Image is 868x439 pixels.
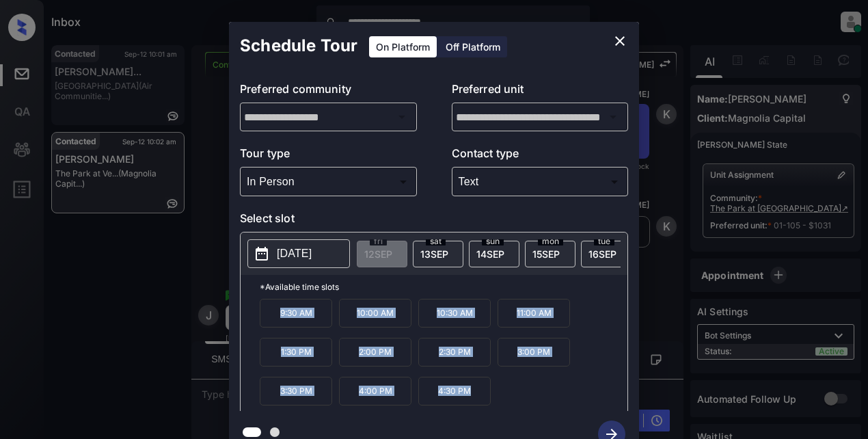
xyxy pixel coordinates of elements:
[476,248,504,260] span: 14 SEP
[525,241,575,267] div: date-select
[452,81,629,103] p: Preferred unit
[369,36,437,57] div: On Platform
[413,241,463,267] div: date-select
[469,241,519,267] div: date-select
[482,237,504,245] span: sun
[260,377,332,405] p: 3:30 PM
[455,170,625,193] div: Text
[339,338,411,367] p: 2:00 PM
[260,338,332,367] p: 1:30 PM
[240,81,417,103] p: Preferred community
[452,145,629,167] p: Contact type
[240,145,417,167] p: Tour type
[339,377,411,405] p: 4:00 PM
[606,27,634,55] button: close
[581,241,632,267] div: date-select
[243,170,413,193] div: In Person
[240,210,628,232] p: Select slot
[260,299,332,328] p: 9:30 AM
[498,299,570,328] p: 11:00 AM
[588,248,616,260] span: 16 SEP
[532,248,560,260] span: 15 SEP
[538,237,563,245] span: mon
[277,245,312,262] p: [DATE]
[260,275,627,299] p: *Available time slots
[439,36,507,57] div: Off Platform
[229,22,368,70] h2: Schedule Tour
[418,377,491,405] p: 4:30 PM
[247,239,350,268] button: [DATE]
[418,338,491,367] p: 2:30 PM
[418,299,491,328] p: 10:30 AM
[498,338,570,367] p: 3:00 PM
[339,299,411,328] p: 10:00 AM
[420,248,448,260] span: 13 SEP
[426,237,446,245] span: sat
[594,237,614,245] span: tue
